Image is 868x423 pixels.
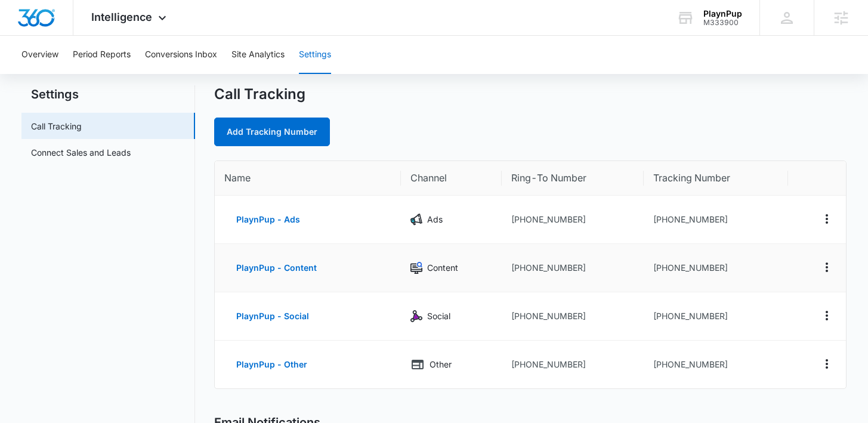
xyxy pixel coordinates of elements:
h1: Call Tracking [214,85,305,103]
button: PlaynPup - Content [224,254,329,282]
div: v 4.0.24 [33,19,58,29]
th: Channel [401,161,502,196]
img: logo_orange.svg [19,19,29,29]
p: Ads [427,213,443,226]
td: [PHONE_NUMBER] [502,341,644,388]
button: Period Reports [73,36,131,74]
button: Actions [817,306,836,325]
img: Content [410,262,422,274]
td: [PHONE_NUMBER] [502,196,644,244]
img: tab_keywords_by_traffic_grey.svg [119,69,128,79]
button: PlaynPup - Ads [224,205,312,234]
div: Keywords by Traffic [132,70,201,78]
button: PlaynPup - Other [224,350,319,379]
p: Other [430,358,452,371]
h2: Settings [21,85,195,103]
img: website_grey.svg [19,31,29,41]
div: Domain: [DOMAIN_NAME] [31,31,131,41]
button: Conversions Inbox [145,36,217,74]
img: Social [410,310,422,322]
img: Ads [410,214,422,226]
td: [PHONE_NUMBER] [502,292,644,341]
th: Tracking Number [644,161,788,196]
td: [PHONE_NUMBER] [644,292,788,341]
a: Add Tracking Number [214,118,330,146]
button: Actions [817,209,836,229]
button: Overview [21,36,58,74]
span: Intelligence [91,11,152,23]
a: Call Tracking [31,120,82,132]
td: [PHONE_NUMBER] [644,341,788,388]
th: Name [215,161,401,196]
td: [PHONE_NUMBER] [502,244,644,292]
th: Ring-To Number [502,161,644,196]
div: account id [703,18,742,27]
button: Site Analytics [231,36,285,74]
button: Actions [817,258,836,277]
div: account name [703,9,742,18]
td: [PHONE_NUMBER] [644,196,788,244]
img: tab_domain_overview_orange.svg [32,69,42,79]
p: Social [427,310,450,323]
button: Actions [817,354,836,373]
p: Content [427,261,458,274]
div: Domain Overview [45,70,107,78]
button: Settings [299,36,331,74]
a: Connect Sales and Leads [31,146,131,159]
td: [PHONE_NUMBER] [644,244,788,292]
button: PlaynPup - Social [224,302,321,331]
